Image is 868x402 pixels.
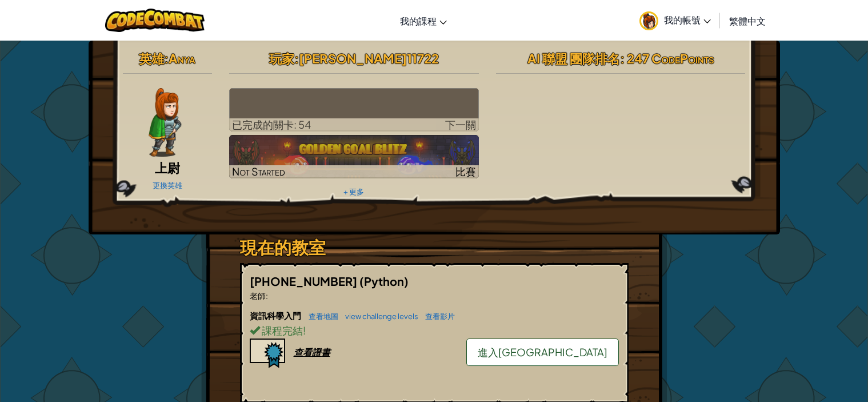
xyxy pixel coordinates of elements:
a: 我的帳號 [634,2,717,38]
span: ! [303,324,306,337]
a: 查看地圖 [303,312,338,321]
span: AI 聯盟 團隊排名 [527,50,620,66]
a: 下一關 [229,88,479,132]
span: Anya [169,50,195,66]
div: 查看證書 [294,346,330,358]
span: 我的帳號 [664,14,711,26]
h3: 現在的教室 [240,234,629,260]
span: 上尉 [155,160,180,176]
img: CodeCombat logo [105,9,205,32]
a: 繁體中文 [723,5,771,36]
span: 已完成的關卡: 54 [232,118,311,131]
a: view challenge levels [339,312,418,321]
span: [PHONE_NUMBER] [250,274,359,288]
span: 下一關 [445,118,476,131]
span: [PERSON_NAME]11722 [299,50,439,66]
span: Not Started [232,165,285,178]
a: 更換英雄 [153,181,182,190]
a: Not Started比賽 [229,135,479,178]
img: avatar [639,11,658,30]
span: 老師 [250,290,266,301]
span: : 247 CodePoints [620,50,714,66]
img: captain-pose.png [149,88,181,157]
span: (Python) [359,274,409,288]
span: 資訊科學入門 [250,310,303,321]
span: : [164,50,169,66]
span: 繁體中文 [729,15,766,27]
span: 玩家 [269,50,294,66]
span: 我的課程 [400,15,437,27]
span: 進入[GEOGRAPHIC_DATA] [478,345,607,359]
img: Golden Goal [229,135,479,178]
span: : [266,290,268,301]
a: + 更多 [343,187,364,196]
span: 英雄 [139,50,164,66]
a: 查看影片 [419,312,455,321]
a: 查看證書 [250,346,330,358]
span: 比賽 [455,165,476,178]
span: 課程完結 [260,324,303,337]
a: 我的課程 [394,5,453,36]
span: : [294,50,299,66]
img: certificate-icon.png [250,339,285,368]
